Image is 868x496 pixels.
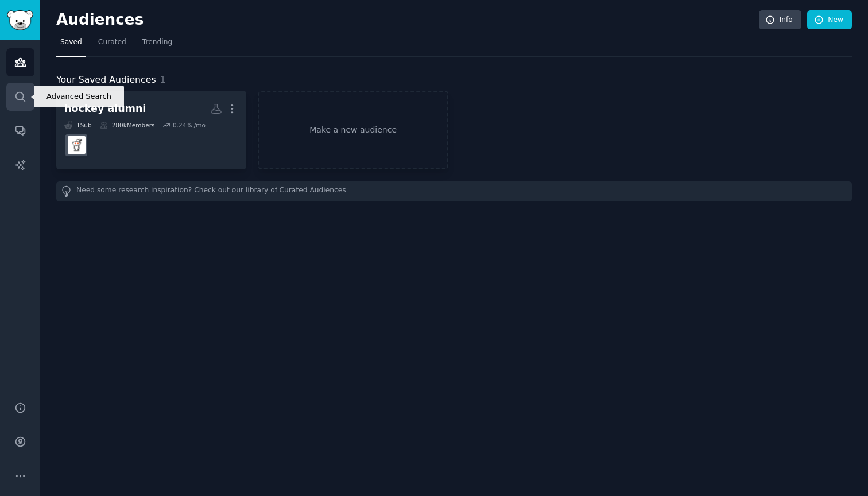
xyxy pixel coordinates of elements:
div: 0.24 % /mo [173,121,206,129]
span: 1 [160,74,166,85]
div: Need some research inspiration? Check out our library of [56,181,852,201]
img: hockeyplayers [68,136,86,154]
a: hockey alumni1Sub280kMembers0.24% /mohockeyplayers [56,91,246,169]
img: GummySearch logo [7,10,33,30]
a: Info [759,10,801,30]
div: 1 Sub [64,121,92,129]
a: Curated [94,33,130,57]
div: hockey alumni [64,102,146,116]
span: Curated [98,37,126,48]
a: Curated Audiences [280,185,346,197]
a: Make a new audience [258,91,448,169]
span: Your Saved Audiences [56,73,156,87]
span: Saved [60,37,82,48]
h2: Audiences [56,11,759,29]
span: Trending [142,37,172,48]
a: Trending [138,33,176,57]
div: 280k Members [100,121,155,129]
a: Saved [56,33,86,57]
a: New [807,10,852,30]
